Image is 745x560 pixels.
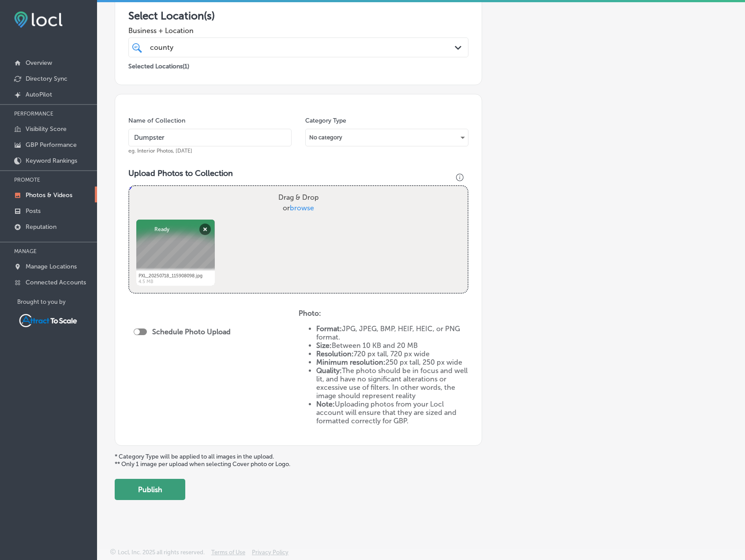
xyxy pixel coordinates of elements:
p: Posts [26,207,41,215]
label: Name of Collection [128,117,185,124]
a: Privacy Policy [252,549,288,560]
h3: Select Location(s) [128,9,468,22]
strong: Resolution: [316,350,354,358]
strong: Size: [316,341,332,350]
label: Schedule Photo Upload [152,328,231,336]
button: Publish [115,479,185,500]
li: 250 px tall, 250 px wide [316,358,469,366]
p: Directory Sync [26,75,67,82]
strong: Note: [316,400,335,408]
h3: Upload Photos to Collection [128,168,468,178]
strong: Photo: [299,309,321,317]
p: Visibility Score [26,125,67,133]
li: 720 px tall, 720 px wide [316,350,469,358]
strong: Format: [316,325,342,333]
a: Terms of Use [211,549,245,560]
p: Keyword Rankings [26,157,77,164]
p: Locl, Inc. 2025 all rights reserved. [118,549,205,556]
strong: Quality: [316,366,342,375]
span: Business + Location [128,26,468,35]
div: No category [306,131,468,145]
p: GBP Performance [26,141,77,149]
img: Attract To Scale [17,312,79,329]
p: Photos & Videos [26,191,72,199]
label: Category Type [305,117,346,124]
li: Between 10 KB and 20 MB [316,341,469,350]
label: Drag & Drop or [275,189,322,217]
li: Uploading photos from your Locl account will ensure that they are sized and formatted correctly f... [316,400,469,425]
span: browse [290,204,314,212]
li: JPG, JPEG, BMP, HEIF, HEIC, or PNG format. [316,325,469,341]
img: fda3e92497d09a02dc62c9cd864e3231.png [14,11,63,28]
span: eg. Interior Photos, [DATE] [128,148,192,154]
p: AutoPilot [26,91,52,98]
p: Brought to you by [17,299,97,305]
strong: Minimum resolution: [316,358,386,366]
p: Connected Accounts [26,279,86,286]
input: Title [128,129,292,146]
p: Selected Locations ( 1 ) [128,59,189,70]
p: Manage Locations [26,263,77,270]
p: Reputation [26,223,56,231]
p: * Category Type will be applied to all images in the upload. ** Only 1 image per upload when sele... [115,453,727,468]
p: Overview [26,59,52,67]
li: The photo should be in focus and well lit, and have no significant alterations or excessive use o... [316,366,469,400]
